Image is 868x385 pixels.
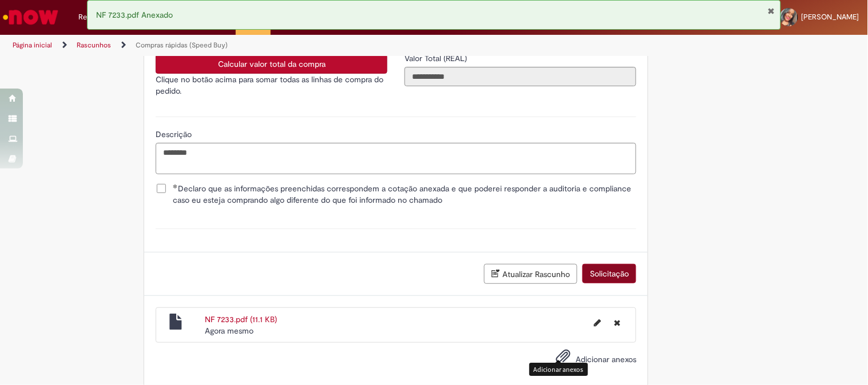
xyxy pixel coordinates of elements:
p: Clique no botão acima para somar todas as linhas de compra do pedido. [156,74,387,97]
span: Descrição [156,129,194,139]
span: Requisições [78,11,118,23]
img: ServiceNow [1,6,60,29]
ul: Trilhas de página [9,35,570,56]
span: Adicionar anexos [576,354,636,364]
button: Adicionar anexos [553,346,573,372]
time: 01/10/2025 07:26:21 [205,326,253,336]
span: Declaro que as informações preenchidas correspondem a cotação anexada e que poderei responder a a... [173,183,636,206]
span: NF 7233.pdf Anexado [96,10,173,20]
a: Compras rápidas (Speed Buy) [136,41,228,50]
textarea: Descrição [156,143,636,174]
button: Atualizar Rascunho [484,264,577,284]
a: Página inicial [13,41,52,50]
button: Excluir NF 7233.pdf [607,314,627,332]
button: Solicitação [582,264,636,283]
div: Adicionar anexos [529,363,588,376]
span: Somente leitura - Valor Total (REAL) [405,53,469,63]
button: Editar nome de arquivo NF 7233.pdf [587,314,608,332]
a: NF 7233.pdf (11.1 KB) [205,314,277,324]
button: Calcular valor total da compra [156,54,387,74]
span: [PERSON_NAME] [802,12,859,22]
input: Valor Total (REAL) [405,67,636,86]
button: Fechar Notificação [767,6,775,15]
span: Agora mesmo [205,326,253,336]
a: Rascunhos [77,41,111,50]
span: Obrigatório Preenchido [173,184,178,189]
